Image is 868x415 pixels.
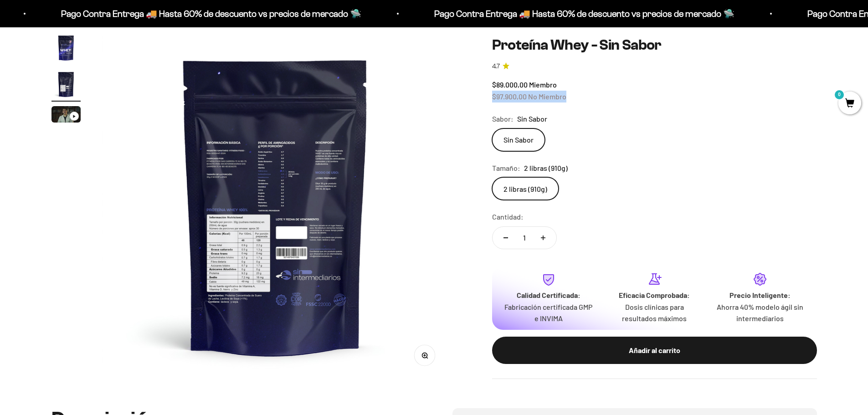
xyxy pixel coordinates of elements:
strong: Eficacia Comprobada: [619,291,690,299]
h1: Proteína Whey - Sin Sabor [492,36,817,54]
img: Proteína Whey - Sin Sabor [103,33,448,379]
strong: Precio Inteligente: [729,291,791,299]
button: Ir al artículo 3 [51,106,81,125]
span: 2 libras (910g) [524,162,568,174]
p: Fabricación certificada GMP e INVIMA [503,301,594,324]
p: Pago Contra Entrega 🚚 Hasta 60% de descuento vs precios de mercado 🛸 [48,6,349,21]
mark: 0 [834,89,845,100]
img: Proteína Whey - Sin Sabor [51,33,81,62]
span: 4.7 [492,61,500,71]
span: $97.900,00 [492,92,527,100]
button: Añadir al carrito [492,337,817,364]
button: Ir al artículo 2 [51,70,81,102]
span: $89.000,00 [492,80,528,89]
p: Dosis clínicas para resultados máximos [609,301,700,324]
button: Aumentar cantidad [530,227,556,249]
button: Reducir cantidad [493,227,519,249]
div: Añadir al carrito [510,344,799,356]
img: Proteína Whey - Sin Sabor [51,70,81,99]
p: Pago Contra Entrega 🚚 Hasta 60% de descuento vs precios de mercado 🛸 [421,6,722,21]
a: 4.74.7 de 5.0 estrellas [492,61,817,71]
legend: Sabor: [492,113,514,125]
label: Cantidad: [492,211,524,223]
a: 0 [838,99,861,109]
strong: Calidad Certificada: [517,291,580,299]
p: Ahorra 40% modelo ágil sin intermediarios [714,301,806,324]
span: Miembro [529,80,557,89]
legend: Tamaño: [492,162,520,174]
button: Ir al artículo 1 [51,33,81,65]
span: No Miembro [528,92,566,100]
span: Sin Sabor [517,113,547,125]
